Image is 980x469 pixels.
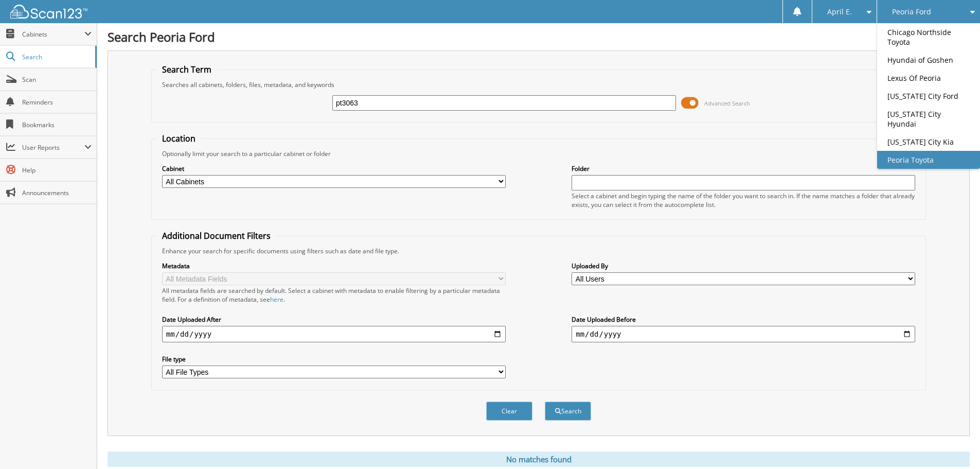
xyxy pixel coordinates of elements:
[877,133,980,151] a: [US_STATE] City Kia
[877,87,980,105] a: [US_STATE] City Ford
[22,188,92,197] span: Announcements
[162,315,506,324] label: Date Uploaded After
[157,133,201,144] legend: Location
[572,192,915,209] div: Select a cabinet and begin typing the name of the folder you want to search in. If the name match...
[108,451,970,467] div: No matches found
[704,99,750,107] span: Advanced Search
[157,149,920,158] div: Optionally limit your search to a particular cabinet or folder
[162,326,506,342] input: start
[22,98,92,107] span: Reminders
[22,143,84,152] span: User Reports
[22,166,92,175] span: Help
[877,151,980,169] a: Peoria Toyota
[22,53,90,61] span: Search
[108,28,970,45] h1: Search Peoria Ford
[10,5,87,19] img: scan123-logo-white.svg
[157,64,217,75] legend: Search Term
[877,69,980,87] a: Lexus Of Peoria
[162,164,506,173] label: Cabinet
[572,326,915,342] input: end
[157,247,920,255] div: Enhance your search for specific documents using filters such as date and file type.
[157,230,276,241] legend: Additional Document Filters
[545,402,591,421] button: Search
[929,420,980,469] iframe: Chat Widget
[572,315,915,324] label: Date Uploaded Before
[162,355,506,363] label: File type
[22,30,84,39] span: Cabinets
[270,295,283,304] a: here
[572,164,915,173] label: Folder
[162,262,506,270] label: Metadata
[22,120,92,129] span: Bookmarks
[22,75,92,84] span: Scan
[877,51,980,69] a: Hyundai of Goshen
[572,262,915,270] label: Uploaded By
[827,9,852,15] span: April E.
[157,80,920,89] div: Searches all cabinets, folders, files, metadata, and keywords
[877,105,980,133] a: [US_STATE] City Hyundai
[877,23,980,51] a: Chicago Northside Toyota
[162,286,506,304] div: All metadata fields are searched by default. Select a cabinet with metadata to enable filtering b...
[486,402,532,421] button: Clear
[892,9,931,15] span: Peoria Ford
